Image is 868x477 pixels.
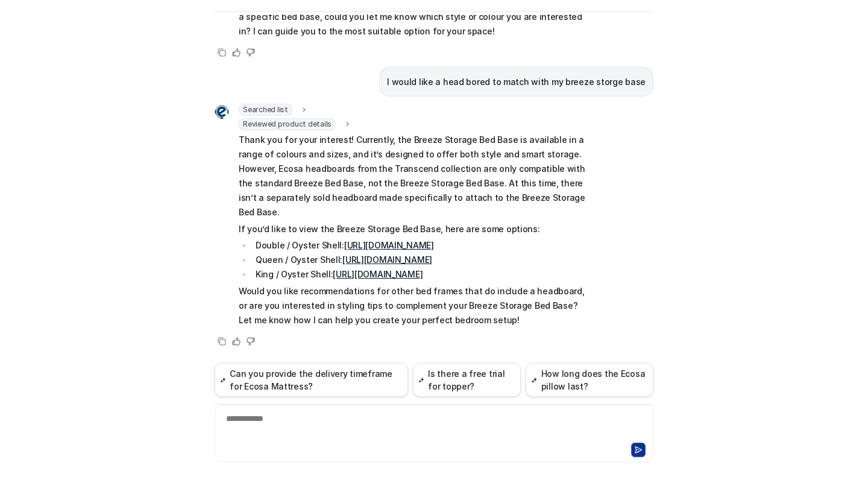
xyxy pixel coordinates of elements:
button: How long does the Ecosa pillow last? [526,363,653,397]
a: [URL][DOMAIN_NAME] [344,240,434,250]
button: Can you provide the delivery timeframe for Ecosa Mattress? [215,363,408,397]
p: Would you like recommendations for other bed frames that do include a headboard, or are you inter... [239,284,591,327]
p: I would like a head bored to match with my breeze storge base [387,75,646,89]
li: King / Oyster Shell: [252,267,591,282]
a: [URL][DOMAIN_NAME] [333,269,423,279]
button: Is there a free trial for topper? [413,363,521,397]
li: Double / Oyster Shell: [252,238,591,253]
span: Reviewed product details [239,118,336,130]
img: Widget [215,105,229,119]
p: Thank you for your interest! Currently, the Breeze Storage Bed Base is available in a range of co... [239,133,591,220]
li: Queen / Oyster Shell: [252,253,591,267]
span: Searched list [239,104,292,116]
a: [URL][DOMAIN_NAME] [342,254,432,265]
p: If you’d like to view the Breeze Storage Bed Base, here are some options: [239,222,591,236]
